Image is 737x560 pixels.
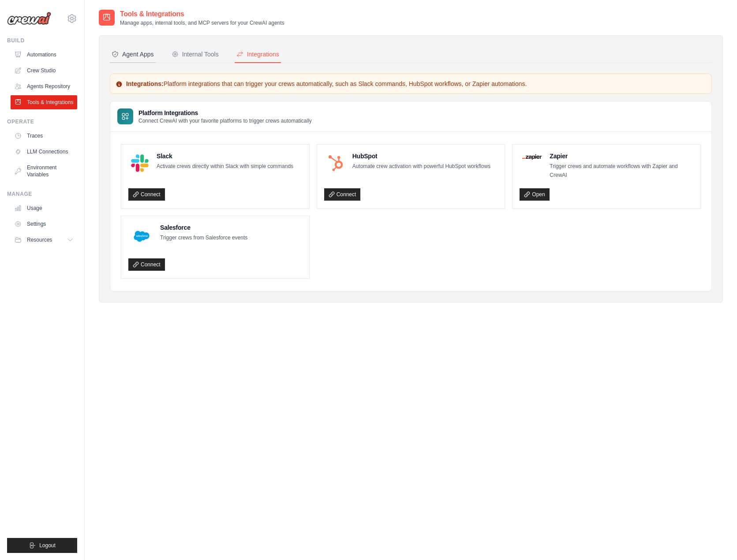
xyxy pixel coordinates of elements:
a: LLM Connections [11,145,77,159]
img: Logo [7,12,51,25]
p: Automate crew activation with powerful HubSpot workflows [352,162,490,171]
button: Internal Tools [170,46,221,63]
h3: Platform Integrations [138,108,312,117]
div: Operate [7,118,77,125]
button: Agent Apps [110,46,156,63]
a: Usage [11,201,77,215]
h4: Zapier [550,152,693,161]
div: Build [7,37,77,44]
a: Open [520,188,549,201]
a: Crew Studio [11,63,77,78]
p: Connect CrewAI with your favorite platforms to trigger crews automatically [138,117,312,124]
a: Agents Repository [11,79,77,93]
span: Logout [39,542,56,549]
a: Tools & Integrations [11,95,77,109]
h2: Tools & Integrations [120,9,284,19]
img: HubSpot Logo [327,154,344,172]
div: Manage [7,190,77,198]
p: Manage apps, internal tools, and MCP servers for your CrewAI agents [120,19,284,26]
img: Zapier Logo [522,154,542,160]
p: Trigger crews and automate workflows with Zapier and CrewAI [550,162,693,179]
button: Logout [7,538,77,553]
a: Connect [128,258,165,271]
div: Integrations [236,50,279,59]
a: Automations [11,48,77,62]
div: Internal Tools [172,50,219,59]
div: Agent Apps [112,50,154,59]
a: Settings [11,217,77,231]
a: Connect [324,188,361,201]
a: Traces [11,129,77,143]
p: Platform integrations that can trigger your crews automatically, such as Slack commands, HubSpot ... [116,79,706,88]
h4: Slack [157,152,293,161]
a: Environment Variables [11,161,77,182]
button: Integrations [235,46,281,63]
img: Slack Logo [131,154,149,172]
h4: Salesforce [160,223,247,232]
h4: HubSpot [352,152,490,161]
p: Trigger crews from Salesforce events [160,234,247,243]
strong: Integrations: [126,80,164,87]
p: Activate crews directly within Slack with simple commands [157,162,293,171]
a: Connect [128,188,165,201]
button: Resources [11,233,77,247]
span: Resources [27,236,52,243]
img: Salesforce Logo [131,226,152,247]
